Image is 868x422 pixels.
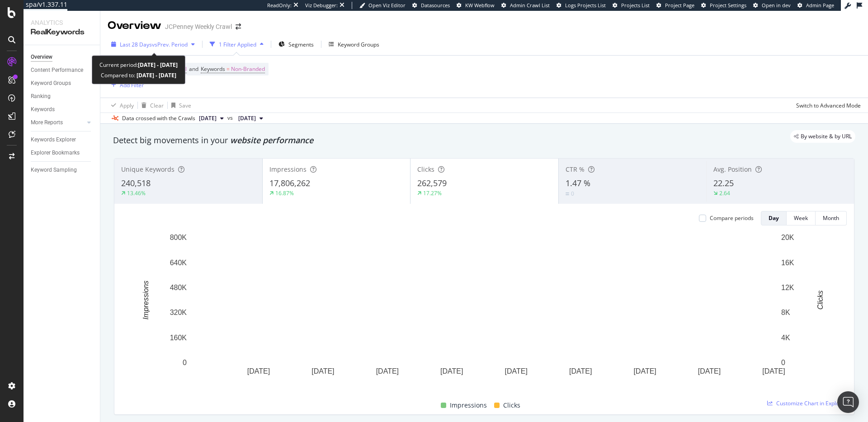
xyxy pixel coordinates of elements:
[796,102,861,109] div: Switch to Advanced Mode
[142,281,150,319] text: Impressions
[505,367,528,375] text: [DATE]
[170,258,187,266] text: 640K
[108,18,161,33] div: Overview
[135,71,176,79] b: [DATE] - [DATE]
[713,165,752,173] span: Avg. Position
[267,2,292,9] div: ReadOnly:
[566,178,590,188] span: 1.47 %
[565,2,606,9] span: Logs Projects List
[227,114,235,122] span: vs
[195,113,227,124] button: [DATE]
[359,2,406,9] a: Open Viz Editor
[168,98,191,113] button: Save
[235,113,267,124] button: [DATE]
[31,118,85,127] a: More Reports
[571,190,574,197] div: 0
[150,102,164,109] div: Clear
[566,165,585,173] span: CTR %
[801,134,852,139] span: By website & by URL
[412,2,450,9] a: Datasources
[31,148,94,158] a: Explorer Bookmarks
[120,41,152,48] span: Last 28 Days
[31,92,51,101] div: Ranking
[781,334,790,342] text: 4K
[199,114,217,122] span: 2025 Apr. 20th
[247,367,270,375] text: [DATE]
[656,2,694,9] a: Project Page
[503,400,520,411] span: Clicks
[269,165,307,173] span: Impressions
[510,2,550,9] span: Admin Crawl List
[275,37,317,52] button: Segments
[767,399,847,407] a: Customize Chart in Explorer
[305,2,338,9] div: Viz Debugger:
[219,41,256,48] div: 1 Filter Applied
[269,178,310,188] span: 17,806,262
[465,2,495,9] span: KW Webflow
[99,60,178,70] div: Current period:
[613,2,650,9] a: Projects List
[31,105,94,114] a: Keywords
[781,309,790,316] text: 8K
[781,234,794,241] text: 20K
[31,66,94,75] a: Content Performance
[31,52,52,62] div: Overview
[31,18,93,27] div: Analytics
[557,2,606,9] a: Logs Projects List
[794,214,808,222] div: Week
[806,2,834,9] span: Admin Page
[793,98,861,113] button: Switch to Advanced Mode
[236,23,241,30] div: arrow-right-arrow-left
[776,399,847,407] span: Customize Chart in Explorer
[376,367,399,375] text: [DATE]
[621,2,650,9] span: Projects List
[108,37,198,52] button: Last 28 DaysvsPrev. Period
[31,79,94,88] a: Keyword Groups
[31,135,76,145] div: Keywords Explorer
[170,309,187,316] text: 320K
[31,148,80,158] div: Explorer Bookmarks
[31,92,94,101] a: Ranking
[31,135,94,145] a: Keywords Explorer
[179,102,191,109] div: Save
[311,367,334,375] text: [DATE]
[31,66,83,75] div: Content Performance
[719,189,730,197] div: 2.64
[165,22,232,31] div: JCPenney Weekly Crawl
[121,165,175,173] span: Unique Keywords
[665,2,694,9] span: Project Page
[122,233,847,389] svg: A chart.
[108,80,144,90] button: Add Filter
[206,37,267,52] button: 1 Filter Applied
[698,367,721,375] text: [DATE]
[275,189,294,197] div: 16.87%
[713,178,734,188] span: 22.25
[450,400,487,411] span: Impressions
[31,165,77,175] div: Keyword Sampling
[288,41,314,48] span: Segments
[170,234,187,241] text: 800K
[501,2,550,9] a: Admin Crawl List
[127,189,146,197] div: 13.46%
[701,2,746,9] a: Project Settings
[152,41,188,48] span: vs Prev. Period
[816,291,824,310] text: Clicks
[790,130,855,143] div: legacy label
[710,214,754,222] div: Compare periods
[183,359,187,366] text: 0
[781,258,794,266] text: 16K
[338,41,379,48] div: Keyword Groups
[816,211,847,225] button: Month
[781,284,794,291] text: 12K
[108,98,134,113] button: Apply
[823,214,839,222] div: Month
[417,178,447,188] span: 262,579
[423,189,442,197] div: 17.27%
[226,65,230,73] span: =
[31,79,71,88] div: Keyword Groups
[368,2,406,9] span: Open Viz Editor
[769,214,779,222] div: Day
[710,2,746,9] span: Project Settings
[138,61,178,69] b: [DATE] - [DATE]
[457,2,495,9] a: KW Webflow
